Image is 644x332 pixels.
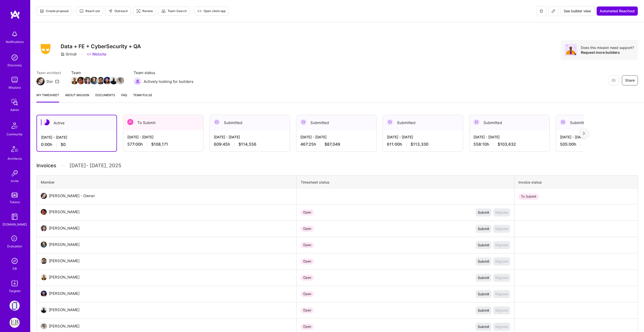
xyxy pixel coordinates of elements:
div: 558:10 h [473,142,545,147]
a: FAQ [121,92,127,102]
img: Submitted [473,119,479,125]
span: Invoices [36,162,56,169]
button: Submit [476,241,491,249]
button: Create proposal [36,7,72,16]
div: Open [301,291,314,297]
img: Team Member Avatar [84,77,91,84]
th: Member [37,176,297,189]
img: Admin Search [10,256,20,266]
img: Skill Targeter [10,278,20,288]
div: Open [301,307,314,313]
img: Active [44,119,50,125]
button: Review [133,7,156,16]
span: Submit [478,243,489,248]
div: Open [301,209,314,215]
span: Team Search [162,9,187,13]
img: Community [9,120,21,132]
span: See builder view [564,9,591,14]
span: Submit [478,324,489,329]
img: teamwork [10,75,20,85]
a: EmployBridge: Build out new age Integration Hub for legacy company [8,318,21,328]
span: Reach out [79,9,100,13]
div: Notifications [6,39,24,44]
div: 609:45 h [214,142,286,147]
h3: Data + FE + CyberSecurity + QA [61,43,141,49]
img: User Avatar [41,193,47,199]
span: Outreach [108,9,128,13]
a: Team Member Avatar [71,76,78,85]
button: See builder view [560,6,594,16]
a: Team Member Avatar [104,76,110,85]
th: Timesheet status [297,176,514,189]
img: bell [10,29,20,39]
span: $0 [61,142,66,147]
div: [DATE] - [DATE] [214,134,286,140]
div: [DOMAIN_NAME] [3,222,27,227]
img: Submitted [300,119,306,125]
a: My timesheet [36,92,59,102]
span: Automated Reachout [600,9,635,14]
div: [PERSON_NAME] [49,291,79,297]
img: Submitted [214,119,220,125]
img: Submitted [387,119,393,125]
span: Team [71,70,124,75]
img: User Avatar [41,225,47,231]
div: Invite [11,178,19,184]
div: Admin [10,107,19,113]
img: User Avatar [41,242,47,248]
img: discovery [10,52,20,63]
div: [PERSON_NAME] - Owner [49,193,95,199]
img: Team Member Avatar [110,77,117,84]
div: Active [37,115,116,131]
div: Architects [8,156,22,161]
div: Open [301,258,314,264]
span: Documents [95,92,115,98]
img: Submitted [560,119,566,125]
span: [DATE] - [DATE] , 2025 [69,162,121,169]
img: Team Member Avatar [97,77,104,84]
i: icon SelectionTeam [10,234,19,244]
div: To Submit [123,115,203,130]
img: Company Logo [36,42,55,56]
div: Tokens [10,199,20,205]
img: Team Member Avatar [77,77,85,84]
div: DB [13,266,17,271]
img: Team Architect [36,77,45,85]
a: Team Member Avatar [84,76,91,85]
div: Grindr [61,51,77,57]
div: Submitted [556,115,636,130]
span: $114,556 [238,142,256,147]
img: Divider [60,162,65,169]
div: [PERSON_NAME] [49,242,79,248]
span: $103,632 [498,142,516,147]
span: Open client app [197,9,226,13]
span: $87,049 [325,142,340,147]
a: Terrascope: Build a smart-carbon-measurement platform (SaaS) [8,301,21,311]
div: Submitted [469,115,549,130]
button: Submit [476,274,491,282]
img: Team Member Avatar [90,77,98,84]
a: Documents [95,92,115,102]
span: Submit [478,308,489,313]
span: Submit [478,226,489,231]
div: Request more builders [581,50,634,55]
button: Outreach [105,7,131,16]
img: guide book [10,212,20,222]
i: icon Proposal [40,9,44,13]
div: Submitted [296,115,376,130]
img: Team Member Avatar [71,77,78,84]
button: Automated Reachout [596,6,638,16]
div: [PERSON_NAME] [49,209,79,215]
div: Submitted [210,115,290,130]
img: Avatar [565,44,577,56]
i: icon EyeClosed [612,78,616,82]
img: User Avatar [41,274,47,280]
div: Does this mission need support? [581,45,634,50]
i: icon CompanyGray [61,52,65,56]
div: Dor [47,79,53,84]
span: Submit [478,275,489,280]
button: Submit [476,257,491,265]
a: Team Member Avatar [117,76,124,85]
img: EmployBridge: Build out new age Integration Hub for legacy company [10,318,20,328]
img: User Avatar [41,209,47,215]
